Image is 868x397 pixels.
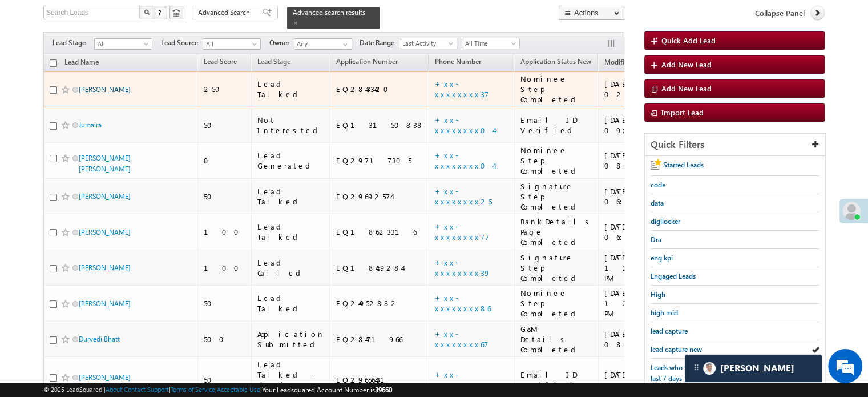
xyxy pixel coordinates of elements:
[604,115,676,135] div: [DATE] 09:59 PM
[336,334,423,344] div: EQ28471966
[95,39,149,49] span: All
[158,7,163,17] span: ?
[520,252,593,283] div: Signature Step Completed
[435,57,481,66] span: Phone Number
[269,38,294,48] span: Owner
[651,308,678,317] span: high mid
[360,38,399,48] span: Date Range
[720,363,794,374] span: Carter
[204,375,246,385] div: 50
[204,84,246,94] div: 250
[204,57,237,66] span: Lead Score
[651,290,665,299] span: High
[204,155,246,166] div: 0
[435,150,494,170] a: +xx-xxxxxxxx04
[755,8,805,18] span: Collapse Panel
[15,106,208,301] textarea: Type your message and hit 'Enter'
[204,120,246,130] div: 50
[293,8,365,17] span: Advanced search results
[604,222,676,242] div: [DATE] 06:26 PM
[520,370,593,390] div: Email ID Verified
[257,150,325,171] div: Lead Generated
[559,6,624,20] button: Actions
[651,217,680,226] span: digilocker
[336,263,423,273] div: EQ18459284
[692,363,701,372] img: carter-drag
[435,186,492,206] a: +xx-xxxxxxxx25
[651,199,664,207] span: data
[336,57,397,66] span: Application Number
[106,386,122,393] a: About
[79,228,131,236] a: [PERSON_NAME]
[262,386,392,394] span: Your Leadsquared Account Number is
[661,35,716,45] span: Quick Add Lead
[651,272,696,280] span: Engaged Leads
[515,55,597,70] a: Application Status New
[336,191,423,202] div: EQ29692574
[294,38,352,50] input: Type to Search
[336,227,423,237] div: EQ18623316
[462,38,520,49] a: All Time
[520,115,593,135] div: Email ID Verified
[435,79,489,99] a: +xx-xxxxxxxx37
[94,38,152,50] a: All
[161,38,203,48] span: Lead Source
[429,55,487,70] a: Phone Number
[703,362,716,375] img: Carter
[204,227,246,237] div: 100
[59,60,192,75] div: Chat with us now
[204,334,246,344] div: 500
[435,329,488,349] a: +xx-xxxxxxxx67
[144,9,150,15] img: Search
[520,57,591,66] span: Application Status New
[252,55,296,70] a: Lead Stage
[43,384,392,395] span: © 2025 LeadSquared | | | | |
[154,6,167,19] button: ?
[661,107,704,117] span: Import Lead
[399,38,454,49] span: Last Activity
[79,121,102,129] a: Jumaira
[375,386,392,394] span: 39660
[53,38,94,48] span: Lead Stage
[171,386,215,393] a: Terms of Service
[79,299,131,308] a: [PERSON_NAME]
[217,386,260,393] a: Acceptable Use
[257,115,325,135] div: Not Interested
[520,145,593,176] div: Nominee Step Completed
[336,120,423,130] div: EQ13150838
[435,115,494,135] a: +xx-xxxxxxxx04
[337,39,351,50] a: Show All Items
[520,216,593,247] div: BankDetails Page Completed
[203,39,257,49] span: All
[204,298,246,308] div: 50
[604,186,676,207] div: [DATE] 06:32 PM
[79,335,120,343] a: Durvedi Bhatt
[604,79,676,99] div: [DATE] 02:35 AM
[604,288,676,319] div: [DATE] 12:21 PM
[79,373,131,392] a: [PERSON_NAME] [PERSON_NAME]
[435,222,490,242] a: +xx-xxxxxxxx77
[257,293,325,314] div: Lead Talked
[651,363,747,383] span: Leads who visited website in the last 7 days
[79,192,131,200] a: [PERSON_NAME]
[520,324,593,355] div: G&M Details Completed
[661,59,712,69] span: Add New Lead
[661,83,712,93] span: Add New Lead
[79,85,131,94] a: [PERSON_NAME]
[604,329,676,350] div: [DATE] 08:04 PM
[257,329,325,350] div: Application Submitted
[155,311,207,326] em: Start Chat
[651,181,665,189] span: code
[336,298,423,308] div: EQ24952882
[204,191,246,202] div: 50
[257,222,325,242] div: Lead Talked
[257,57,290,66] span: Lead Stage
[79,154,131,173] a: [PERSON_NAME] [PERSON_NAME]
[336,84,423,94] div: EQ28433420
[257,186,325,207] div: Lead Talked
[645,134,825,156] div: Quick Filters
[684,354,822,383] div: carter-dragCarter[PERSON_NAME]
[651,235,661,244] span: Dra
[651,254,673,262] span: eng kpi
[204,263,246,273] div: 100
